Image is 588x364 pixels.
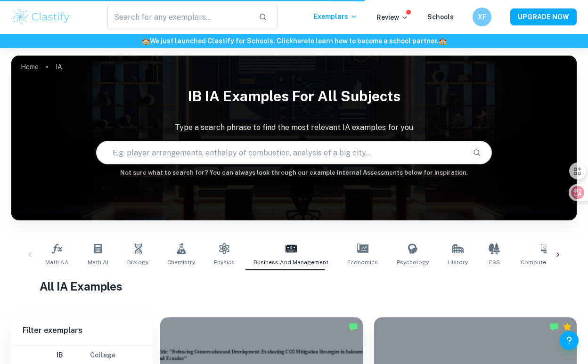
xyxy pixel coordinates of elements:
[448,258,468,267] span: History
[349,322,358,332] img: Marked
[88,258,108,267] span: Math AI
[469,145,485,161] button: Search
[489,258,500,267] span: ESS
[439,37,447,45] span: 🏫
[167,258,195,267] span: Chemistry
[477,12,488,22] h6: XF
[127,258,148,267] span: Biology
[214,258,235,267] span: Physics
[314,11,358,22] p: Exemplars
[11,317,153,344] h6: Filter exemplars
[347,258,378,267] span: Economics
[397,258,429,267] span: Psychology
[45,258,69,267] span: Math AA
[549,322,559,332] img: Marked
[376,12,408,23] p: Review
[21,60,39,73] a: Home
[11,82,577,111] h1: IB IA examples for all subjects
[560,331,579,350] button: Help and Feedback
[97,139,465,166] input: E.g. player arrangements, enthalpy of combustion, analysis of a big city...
[11,8,71,26] img: Clastify logo
[142,37,150,45] span: 🏫
[510,8,577,25] button: UPGRADE NOW
[427,13,454,21] a: Schools
[253,258,328,267] span: Business and Management
[11,168,577,178] h6: Not sure what to search for? You can always look through our example Internal Assessments below f...
[40,278,548,295] h1: All IA Examples
[293,37,308,45] a: here
[473,8,491,26] button: XF
[563,322,572,332] div: Premium
[2,36,586,46] h6: We just launched Clastify for Schools. Click to learn how to become a school partner.
[521,258,572,267] span: Computer Science
[107,4,251,30] input: Search for any exemplars...
[56,62,62,72] p: IA
[11,122,577,133] p: Type a search phrase to find the most relevant IA examples for you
